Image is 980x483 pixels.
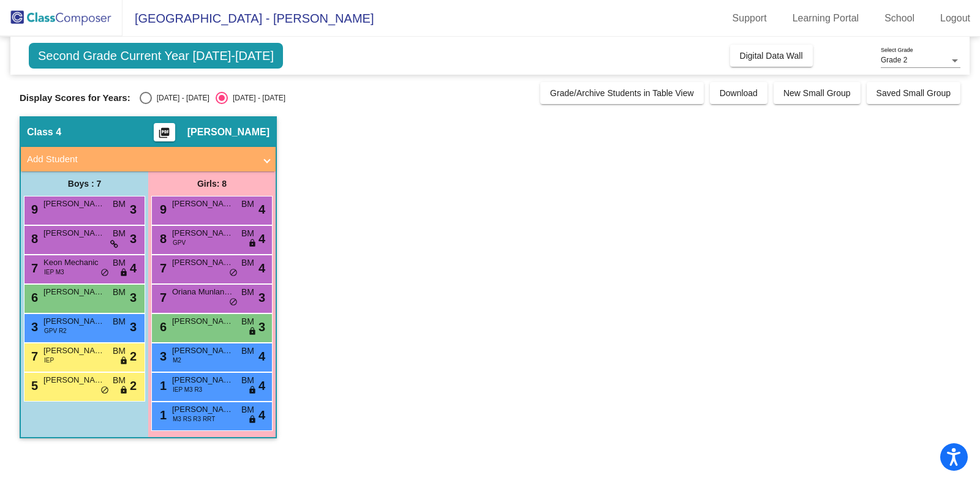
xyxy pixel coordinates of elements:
[173,385,202,394] span: IEP M3 R3
[173,356,181,365] span: M2
[783,9,869,28] a: Learning Portal
[723,9,777,28] a: Support
[229,268,238,278] span: do_not_disturb_alt
[157,127,171,144] mat-icon: picture_as_pdf
[241,374,254,387] span: BM
[710,82,767,104] button: Download
[123,9,374,28] span: [GEOGRAPHIC_DATA] - [PERSON_NAME]
[550,88,694,98] span: Grade/Archive Students in Table View
[774,82,861,104] button: New Small Group
[229,298,238,307] span: do_not_disturb_alt
[241,286,254,299] span: BM
[43,286,105,298] span: [PERSON_NAME]
[21,147,276,171] mat-expansion-panel-header: Add Student
[157,320,167,334] span: 6
[172,198,233,210] span: [PERSON_NAME] [PERSON_NAME]
[100,386,109,395] span: do_not_disturb_alt
[248,415,257,425] span: lock
[881,56,907,64] span: Grade 2
[100,268,109,278] span: do_not_disturb_alt
[28,203,38,216] span: 9
[258,288,265,307] span: 3
[28,320,38,334] span: 3
[119,356,128,366] span: lock
[248,327,257,337] span: lock
[157,232,167,245] span: 8
[540,82,704,104] button: Grade/Archive Students in Table View
[27,126,61,138] span: Class 4
[113,198,126,211] span: BM
[157,350,167,363] span: 3
[29,43,283,69] span: Second Grade Current Year [DATE]-[DATE]
[172,227,233,239] span: [PERSON_NAME] ([PERSON_NAME]) [PERSON_NAME]
[130,230,137,248] span: 3
[241,345,254,358] span: BM
[119,268,128,278] span: lock
[28,379,38,392] span: 5
[241,403,254,416] span: BM
[148,171,276,196] div: Girls: 8
[783,88,851,98] span: New Small Group
[173,414,215,424] span: M3 RS R3 RRT
[113,256,126,269] span: BM
[157,291,167,304] span: 7
[28,291,38,304] span: 6
[730,45,813,67] button: Digital Data Wall
[258,230,265,248] span: 4
[228,92,285,103] div: [DATE] - [DATE]
[248,386,257,395] span: lock
[172,345,233,357] span: [PERSON_NAME]
[43,345,105,357] span: [PERSON_NAME]
[130,347,137,365] span: 2
[157,203,167,216] span: 9
[43,256,105,269] span: Keon Mechanic
[43,227,105,239] span: [PERSON_NAME]
[930,9,980,28] a: Logout
[172,315,233,328] span: [PERSON_NAME]
[113,286,126,299] span: BM
[875,9,924,28] a: School
[130,200,137,219] span: 3
[43,315,105,328] span: [PERSON_NAME]
[28,350,38,363] span: 7
[241,227,254,240] span: BM
[27,152,255,167] mat-panel-title: Add Student
[258,200,265,219] span: 4
[119,386,128,395] span: lock
[130,288,137,307] span: 3
[113,315,126,328] span: BM
[172,286,233,298] span: Oriana Munlander
[241,315,254,328] span: BM
[157,408,167,422] span: 1
[152,92,209,103] div: [DATE] - [DATE]
[140,92,285,104] mat-radio-group: Select an option
[21,171,148,196] div: Boys : 7
[157,261,167,275] span: 7
[20,92,130,103] span: Display Scores for Years:
[43,198,105,210] span: [PERSON_NAME]
[172,403,233,416] span: [PERSON_NAME]
[44,356,54,365] span: IEP
[258,259,265,277] span: 4
[113,345,126,358] span: BM
[258,406,265,424] span: 4
[241,198,254,211] span: BM
[258,347,265,365] span: 4
[130,376,137,395] span: 2
[173,238,186,247] span: GPV
[258,318,265,336] span: 3
[876,88,951,98] span: Saved Small Group
[113,227,126,240] span: BM
[241,256,254,269] span: BM
[154,123,175,141] button: Print Students Details
[44,268,64,277] span: IEP M3
[172,256,233,269] span: [PERSON_NAME]
[113,374,126,387] span: BM
[258,376,265,395] span: 4
[130,259,137,277] span: 4
[130,318,137,336] span: 3
[867,82,960,104] button: Saved Small Group
[248,239,257,249] span: lock
[43,374,105,386] span: [PERSON_NAME]
[740,51,803,61] span: Digital Data Wall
